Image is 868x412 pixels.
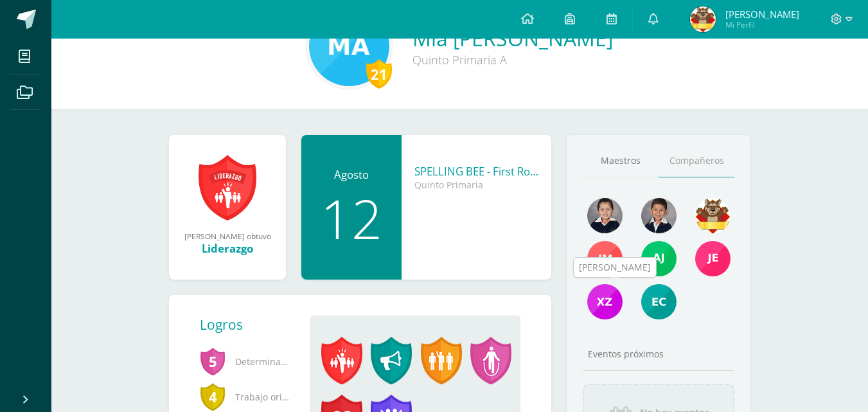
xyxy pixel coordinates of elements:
span: Determinación [200,344,290,379]
div: 21 [366,59,392,89]
div: SPELLING BEE - First Round [414,164,538,179]
div: Logros [200,316,300,334]
div: Quinto Primaria [414,179,538,191]
div: Liderazgo [182,241,273,256]
a: Compañeros [659,145,734,177]
a: Maestros [583,145,659,177]
div: 12 [314,192,389,246]
img: d51a544b20fbada5847471f97d5df6fb.png [587,241,623,276]
div: Quinto Primaria A [412,52,613,67]
span: 4 [200,382,226,411]
img: 5cc215c3619c8112c53f85aac3bf65ca.png [587,198,623,233]
img: 55cd4609078b6f5449d0df1f1668bde8.png [690,6,716,32]
div: Agosto [314,167,389,182]
img: 5de56fc1f39d24115b7df88dfeacedc6.png [641,241,677,276]
img: 1b4580c0c2f3676b9c558096f8c743b1.png [309,6,389,86]
img: b731e08132a76f1abaa12caf0939c332.png [587,284,623,319]
img: b4ffb51d9bc403c3e4962e06a497738b.png [641,198,677,233]
img: ae43dc4030ca9a6ec794001d762a1f67.png [641,284,677,319]
span: [PERSON_NAME] [725,8,799,21]
span: Mi Perfil [725,19,799,30]
div: [PERSON_NAME] [579,261,651,274]
span: 5 [200,346,226,376]
img: 9076f1a11b9104480f046e3b7cfbd5d4.png [695,241,731,276]
img: 0233a04483394d339a6a8059c1b5b906.png [695,198,731,233]
div: [PERSON_NAME] obtuvo [182,231,273,241]
div: Eventos próximos [583,348,734,360]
